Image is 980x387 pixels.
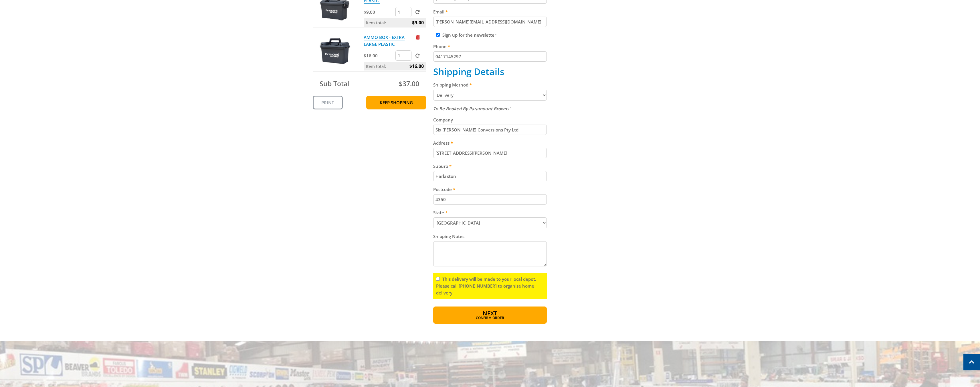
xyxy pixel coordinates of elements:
label: This delivery will be made to your local depot, Please call [PHONE_NUMBER] to organise home deliv... [436,276,536,296]
a: Remove from cart [416,34,420,40]
span: Next [483,309,497,317]
a: Print [313,96,343,109]
input: Please enter your postcode. [433,194,547,205]
label: Sign up for the newsletter [442,32,496,38]
a: Keep Shopping [366,96,426,109]
label: Shipping Notes [433,233,547,240]
input: Please enter your address. [433,148,547,158]
label: Company [433,116,547,123]
h2: Shipping Details [433,66,547,77]
p: Item total: [364,62,426,70]
label: Suburb [433,163,547,170]
img: AMMO BOX - EXTRA LARGE PLASTIC [318,34,353,68]
p: $9.00 [364,9,394,15]
select: Please select a shipping method. [433,90,547,101]
span: $16.00 [409,62,424,70]
input: Please read and complete. [436,277,440,281]
label: Phone [433,43,547,50]
p: Item total: [364,18,426,27]
span: Confirm order [446,316,534,320]
span: Sub Total [320,79,349,88]
select: Please select your state. [433,217,547,228]
p: $16.00 [364,52,394,59]
button: Next Confirm order [433,307,547,324]
label: Address [433,140,547,146]
input: Please enter your email address. [433,17,547,27]
input: Please enter your suburb. [433,171,547,181]
em: To Be Booked By Paramount Browns' [433,106,510,111]
label: Email [433,8,547,15]
a: AMMO BOX - EXTRA LARGE PLASTIC [364,34,405,47]
label: Postcode [433,186,547,193]
label: State [433,209,547,216]
input: Please enter your telephone number. [433,51,547,62]
span: $37.00 [399,79,419,88]
span: $9.00 [412,18,424,27]
label: Shipping Method [433,81,547,88]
